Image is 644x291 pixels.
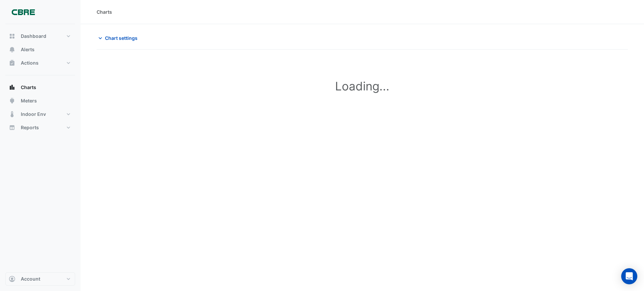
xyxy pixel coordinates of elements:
button: Actions [5,56,75,70]
h1: Loading... [111,79,613,93]
span: Reports [21,124,39,131]
span: Charts [21,84,36,91]
button: Reports [5,121,75,134]
button: Alerts [5,43,75,56]
app-icon: Reports [9,124,15,131]
span: Meters [21,97,37,104]
button: Dashboard [5,29,75,43]
span: Alerts [21,46,35,53]
button: Charts [5,81,75,94]
button: Chart settings [97,32,142,44]
div: Charts [97,8,112,15]
div: Open Intercom Messenger [621,268,637,284]
span: Account [21,276,40,282]
app-icon: Indoor Env [9,111,15,118]
app-icon: Meters [9,97,15,104]
span: Chart settings [105,34,138,42]
button: Meters [5,94,75,107]
button: Indoor Env [5,107,75,121]
img: Company Logo [8,5,38,19]
app-icon: Alerts [9,46,15,53]
app-icon: Actions [9,60,15,66]
span: Dashboard [21,33,46,40]
span: Actions [21,60,39,66]
app-icon: Charts [9,84,15,91]
span: Indoor Env [21,111,46,118]
button: Account [5,272,75,286]
app-icon: Dashboard [9,33,15,40]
